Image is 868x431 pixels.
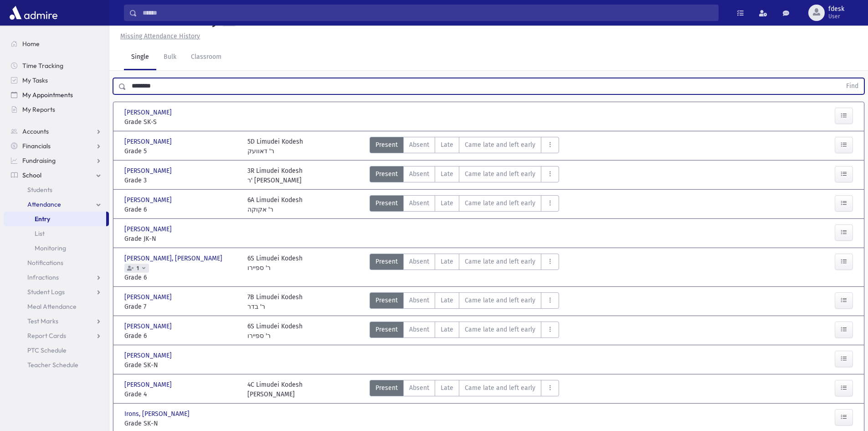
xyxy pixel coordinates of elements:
a: Missing Attendance History [117,32,200,40]
span: Present [375,169,398,179]
span: Fundraising [22,156,56,165]
span: Grade JK-N [124,234,238,244]
a: Monitoring [4,241,109,255]
span: 1 [135,265,141,271]
div: 4C Limudei Kodesh [PERSON_NAME] [247,380,303,399]
span: Present [375,296,398,305]
span: [PERSON_NAME], [PERSON_NAME] [124,254,224,263]
span: Present [375,257,398,266]
span: Late [441,140,453,150]
a: My Appointments [4,88,109,102]
span: Attendance [27,200,61,208]
a: Bulk [156,45,184,70]
a: Classroom [184,45,229,70]
span: Grade 6 [124,331,238,341]
span: My Tasks [22,76,48,84]
a: Report Cards [4,328,109,343]
span: Absent [409,140,429,150]
span: [PERSON_NAME] [124,322,174,331]
a: Meal Attendance [4,299,109,314]
span: Late [441,169,453,179]
div: AttTypes [370,195,559,214]
span: Entry [35,215,50,223]
span: Grade SK-N [124,419,238,428]
a: Infractions [4,270,109,285]
span: [PERSON_NAME] [124,224,174,234]
u: Missing Attendance History [120,32,200,40]
span: Students [27,186,52,194]
a: Time Tracking [4,58,109,73]
span: Came late and left early [465,383,535,393]
span: Meal Attendance [27,302,77,311]
span: My Reports [22,105,55,114]
span: Monitoring [35,244,66,252]
a: My Tasks [4,73,109,88]
span: [PERSON_NAME] [124,195,174,205]
span: Time Tracking [22,62,63,70]
span: List [35,229,45,238]
a: Test Marks [4,314,109,328]
img: AdmirePro [7,4,60,22]
span: Absent [409,198,429,208]
div: 5D Limudei Kodesh ר' דאוועק [247,137,303,156]
span: Absent [409,325,429,334]
div: AttTypes [370,322,559,341]
div: AttTypes [370,137,559,156]
span: Late [441,383,453,393]
span: Late [441,325,453,334]
span: PTC Schedule [27,346,67,354]
span: Absent [409,296,429,305]
span: Grade 3 [124,176,238,185]
span: Late [441,198,453,208]
a: Student Logs [4,285,109,299]
span: Came late and left early [465,257,535,266]
a: Notifications [4,255,109,270]
a: Home [4,36,109,51]
span: Came late and left early [465,169,535,179]
span: Grade 5 [124,146,238,156]
div: AttTypes [370,292,559,312]
a: Students [4,182,109,197]
span: School [22,171,41,179]
span: [PERSON_NAME] [124,292,174,302]
span: Came late and left early [465,296,535,305]
span: Student Logs [27,288,65,296]
span: [PERSON_NAME] [124,137,174,146]
span: [PERSON_NAME] [124,380,174,389]
span: User [828,13,844,20]
span: [PERSON_NAME] [124,108,174,117]
span: Absent [409,169,429,179]
span: [PERSON_NAME] [124,166,174,176]
span: Present [375,383,398,393]
span: Came late and left early [465,198,535,208]
div: 6S Limudei Kodesh ר' ספיירו [247,254,303,282]
div: AttTypes [370,254,559,282]
a: School [4,168,109,182]
span: Late [441,296,453,305]
span: Grade 4 [124,389,238,399]
span: Grade 6 [124,205,238,214]
span: Came late and left early [465,325,535,334]
div: AttTypes [370,166,559,185]
a: Teacher Schedule [4,358,109,372]
a: PTC Schedule [4,343,109,358]
div: 6A Limudei Kodesh ר' אקוקה [247,195,303,214]
button: Find [841,78,864,94]
span: Accounts [22,127,49,135]
span: Grade 6 [124,273,238,282]
span: Present [375,325,398,334]
input: Search [137,5,718,21]
span: Absent [409,257,429,266]
span: Grade 7 [124,302,238,312]
span: Infractions [27,273,59,281]
a: Attendance [4,197,109,212]
span: Financials [22,142,51,150]
span: fdesk [828,5,844,13]
a: Financials [4,139,109,153]
a: My Reports [4,102,109,117]
span: Grade SK-S [124,117,238,127]
a: List [4,226,109,241]
a: Entry [4,212,106,226]
span: Teacher Schedule [27,361,78,369]
span: Grade SK-N [124,360,238,370]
